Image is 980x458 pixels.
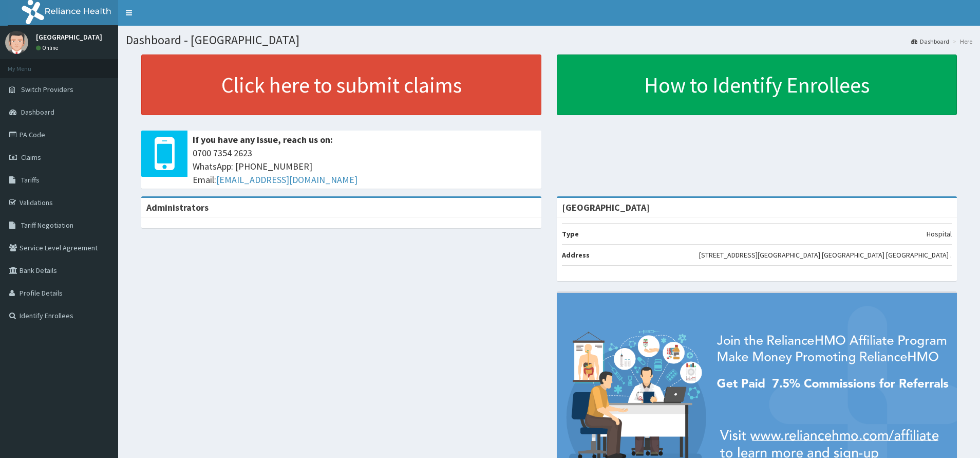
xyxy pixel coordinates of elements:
li: Here [950,37,972,46]
span: Tariff Negotiation [21,221,73,230]
a: Dashboard [911,37,949,46]
b: Type [562,229,579,239]
p: Hospital [927,229,952,239]
a: Online [36,44,61,51]
span: 0700 7354 2623 WhatsApp: [PHONE_NUMBER] Email: [193,146,536,186]
a: [EMAIL_ADDRESS][DOMAIN_NAME] [216,174,357,186]
span: Tariffs [21,175,40,185]
p: [GEOGRAPHIC_DATA] [36,33,102,41]
span: Switch Providers [21,85,73,94]
a: How to Identify Enrollees [557,54,957,115]
b: If you have any issue, reach us on: [193,134,333,145]
img: User Image [5,31,28,54]
span: Dashboard [21,107,54,117]
strong: [GEOGRAPHIC_DATA] [562,201,650,213]
h1: Dashboard - [GEOGRAPHIC_DATA] [126,33,972,47]
p: [STREET_ADDRESS][GEOGRAPHIC_DATA] [GEOGRAPHIC_DATA] [GEOGRAPHIC_DATA] . [699,250,952,260]
a: Click here to submit claims [141,54,541,115]
span: Claims [21,153,41,162]
b: Administrators [146,201,209,213]
b: Address [562,250,590,260]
